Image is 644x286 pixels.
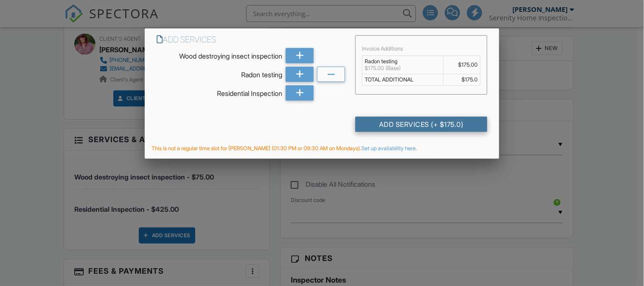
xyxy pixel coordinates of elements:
h6: Add Services [157,35,345,44]
div: Invoice Additions [362,45,480,52]
td: Radon testing [363,56,444,74]
td: TOTAL ADDITIONAL [363,74,444,86]
div: $175.00 (Base) [365,65,441,72]
div: Wood destroying insect inspection [157,48,282,61]
div: Residential Inspection [157,85,282,98]
div: This is not a regular time slot for [PERSON_NAME] (01:30 PM or 09:30 AM on Mondays). [145,145,499,152]
td: $175.0 [444,74,480,86]
a: Set up availability here. [361,145,417,151]
td: $175.00 [444,56,480,74]
div: Radon testing [157,67,282,79]
div: Add Services (+ $175.0) [355,117,487,132]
